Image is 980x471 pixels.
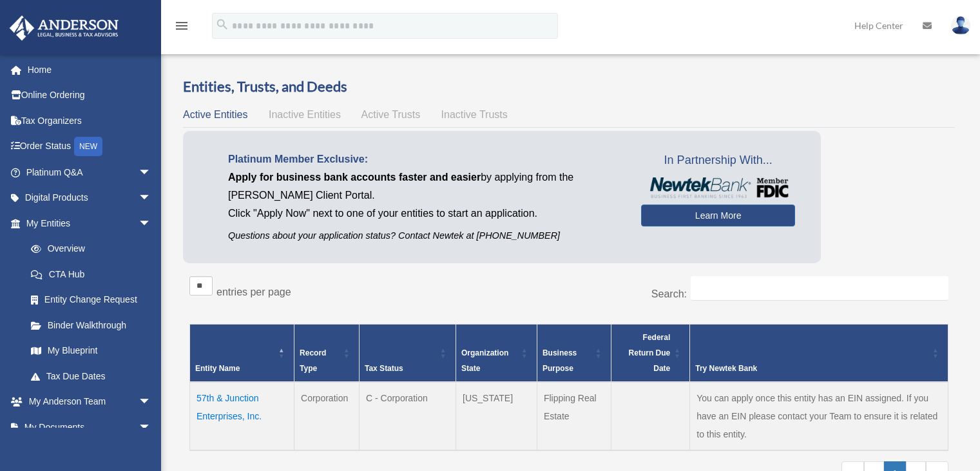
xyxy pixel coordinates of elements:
span: Active Entities [183,109,247,120]
img: Anderson Advisors Platinum Portal [6,15,122,41]
th: Record Type: Activate to sort [294,324,360,382]
th: Organization State: Activate to sort [456,324,537,382]
span: arrow_drop_down [139,159,164,186]
a: My Anderson Teamarrow_drop_down [9,389,171,415]
span: Entity Name [195,364,240,373]
a: Order StatusNEW [9,134,171,160]
span: arrow_drop_down [139,414,164,441]
a: CTA Hub [18,261,164,287]
a: Learn More [641,205,795,226]
h3: Entities, Trusts, and Deeds [183,77,955,97]
span: Organization State [461,348,508,373]
div: NEW [74,137,102,156]
a: Tax Organizers [9,108,171,134]
span: Business Purpose [543,348,577,373]
p: Click "Apply Now" next to one of your entities to start an application. [228,205,622,223]
a: Binder Walkthrough [18,312,164,338]
td: Corporation [294,382,360,450]
a: Digital Productsarrow_drop_down [9,185,171,211]
span: Inactive Entities [269,109,341,120]
p: by applying from the [PERSON_NAME] Client Portal. [228,168,622,205]
a: Tax Due Dates [18,363,164,389]
a: My Documentsarrow_drop_down [9,414,171,440]
img: NewtekBankLogoSM.png [648,177,789,198]
span: Inactive Trusts [441,109,508,120]
th: Entity Name: Activate to invert sorting [190,324,294,382]
a: Platinum Q&Aarrow_drop_down [9,159,171,185]
i: menu [174,18,189,34]
label: Search: [651,288,687,299]
a: Entity Change Request [18,287,164,313]
label: entries per page [216,286,291,297]
a: My Blueprint [18,338,164,364]
th: Tax Status: Activate to sort [360,324,456,382]
td: You can apply once this entity has an EIN assigned. If you have an EIN please contact your Team t... [690,382,948,450]
span: arrow_drop_down [139,185,164,212]
td: [US_STATE] [456,382,537,450]
span: Federal Return Due Date [629,333,671,373]
td: 57th & Junction Enterprises, Inc. [190,382,294,450]
th: Business Purpose: Activate to sort [537,324,611,382]
td: C - Corporation [360,382,456,450]
span: Active Trusts [361,109,421,120]
a: Online Ordering [9,83,171,108]
a: Overview [18,236,158,262]
a: My Entitiesarrow_drop_down [9,210,164,236]
span: Tax Status [365,364,403,373]
span: Record Type [300,348,326,373]
p: Platinum Member Exclusive: [228,150,622,168]
td: Flipping Real Estate [537,382,611,450]
span: arrow_drop_down [139,389,164,416]
a: menu [174,23,189,34]
th: Federal Return Due Date: Activate to sort [611,324,689,382]
span: Apply for business bank accounts faster and easier [228,172,481,183]
th: Try Newtek Bank : Activate to sort [690,324,948,382]
i: search [215,17,229,32]
img: User Pic [951,16,970,35]
div: Try Newtek Bank [695,361,928,376]
p: Questions about your application status? Contact Newtek at [PHONE_NUMBER] [228,228,622,244]
span: In Partnership With... [641,150,795,171]
span: arrow_drop_down [139,210,164,237]
a: Home [9,57,171,83]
